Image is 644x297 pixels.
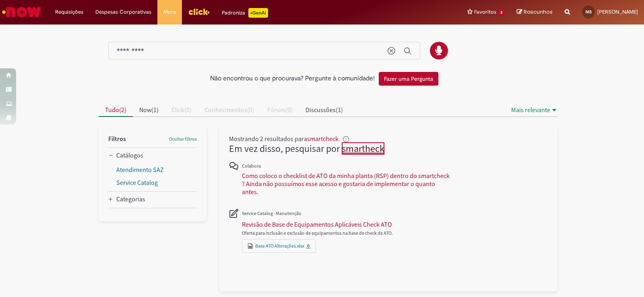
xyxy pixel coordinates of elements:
span: [PERSON_NAME] [597,8,638,15]
img: ServiceNow [1,4,42,20]
span: Despesas Corporativas [95,8,151,16]
span: Rascunhos [524,8,553,16]
h2: Não encontrou o que procurava? Pergunte à comunidade! [210,75,375,82]
p: +GenAi [248,8,268,18]
img: click_logo_yellow_360x200.png [188,6,210,18]
span: Requisições [55,8,83,16]
button: Fazer uma Pergunta [379,72,438,86]
a: Rascunhos [517,8,553,16]
span: 3 [498,9,505,16]
span: Favoritos [474,8,496,16]
span: MS [586,9,592,14]
div: Padroniza [222,8,268,18]
span: More [163,8,176,16]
